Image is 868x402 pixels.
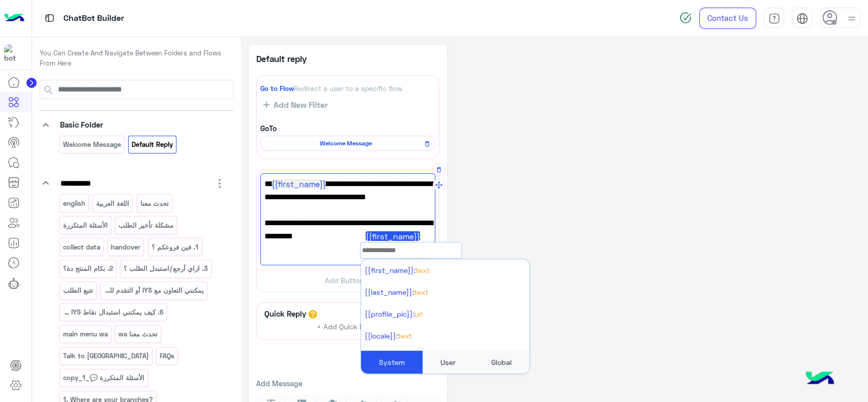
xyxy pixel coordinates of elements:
[365,310,414,318] span: {{profile_pic}}:
[398,331,412,340] span: Text
[421,137,433,150] button: Remove Flow
[139,198,169,209] p: تحدث معنا
[256,378,439,389] p: Add Message
[262,309,309,318] h6: Quick Reply
[361,351,423,374] div: System
[62,139,122,150] p: Welcome Message
[264,230,431,256] span: اهلا جاهزين نساعدك 😊 فقط اختر من القائمة التالية.
[151,241,199,253] p: 1. فين فروعكم ؟
[414,310,423,318] span: URL
[4,44,22,63] img: 923305001092802
[414,288,428,296] span: Text
[679,12,692,24] img: spinner
[266,139,426,148] span: Welcome Message
[257,269,439,292] button: Add Button +
[4,8,24,29] img: Logo
[415,266,430,274] span: Text
[796,13,808,24] img: tab
[264,177,431,217] span: Hi I’m ready to help 😊 Just pick one of the options from the menu below.
[40,48,233,68] p: You Can Create And Navigate Between Folders and Flows From Here
[40,177,52,189] i: keyboard_arrow_down
[366,231,420,241] span: {{first_name}}
[60,120,103,129] span: Basic Folder
[110,241,141,253] p: handover
[159,350,175,362] p: FAQs
[260,124,277,133] b: GoTo
[62,263,113,274] p: 2. بكام المنتج دة؟
[260,100,331,110] button: Add New Filter
[62,285,94,296] p: تتبع الطلب
[433,178,445,191] button: Drag
[270,100,328,109] span: Add New Filter
[423,351,473,374] div: User
[802,361,837,397] img: hulul-logo.png
[62,306,164,318] p: 6. كيف يمكنني استبدال نقاط IYS الخاصة بي؟
[310,319,386,334] button: + Add Quick Reply
[256,52,348,65] p: Default reply
[260,136,435,151] div: Welcome Message
[62,372,145,384] p: الأسئلة المتكررة 💬_copy_1
[433,163,445,176] button: Delete Message
[764,8,784,29] a: tab
[96,198,130,209] p: اللغة العربية
[62,350,149,362] p: Talk to us
[118,328,159,340] p: تحدث معنا wa
[123,263,209,274] p: 3. ازاي أرجع/استبدل الطلب ؟
[260,83,435,94] div: Redirect a user to a specific flow.
[317,322,378,331] span: + Add Quick Reply
[473,351,529,374] div: Global
[272,179,326,189] span: {{first_name}}
[365,288,414,296] span: {{last_name}}:
[768,13,780,24] img: tab
[131,139,174,150] p: Default reply
[365,331,398,340] span: {{locale}}:
[62,241,101,253] p: collect data
[62,220,108,231] p: الأسئلة المتكررة
[699,8,756,29] a: Contact Us
[43,12,56,24] img: tab
[365,266,415,274] span: {{first_name}}:
[64,12,124,25] p: ChatBot Builder
[260,84,294,92] span: Go to Flow
[62,328,108,340] p: main menu wa
[62,198,86,209] p: english
[118,220,174,231] p: مشكلة تأخير الطلب
[103,285,205,296] p: يمكنني التعاون مع IYS أو التقدم للحصول على وظيفة؟
[845,12,858,25] img: profile
[40,119,52,131] i: keyboard_arrow_down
